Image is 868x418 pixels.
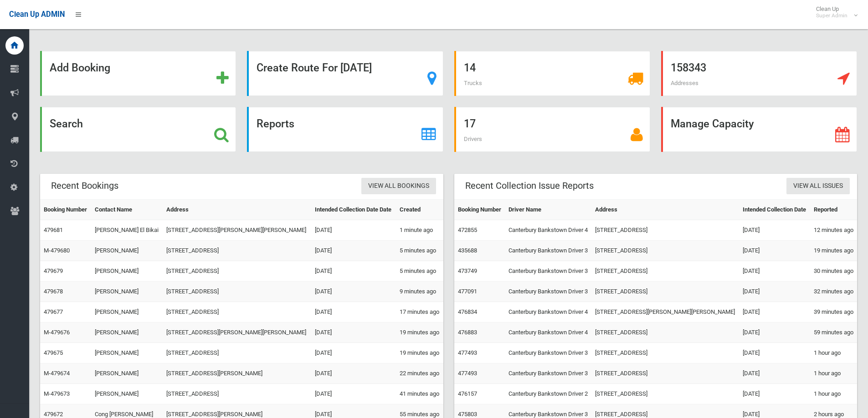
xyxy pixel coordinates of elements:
[40,51,236,96] a: Add Booking
[464,80,482,86] span: Trucks
[163,343,311,363] td: [STREET_ADDRESS]
[671,61,706,74] strong: 158343
[454,107,650,152] a: 17 Drivers
[40,200,91,220] th: Booking Number
[311,261,396,282] td: [DATE]
[786,178,850,195] a: View All Issues
[464,117,476,130] strong: 17
[458,267,477,274] a: 473749
[396,322,443,343] td: 19 minutes ago
[505,241,592,261] td: Canterbury Bankstown Driver 3
[247,107,443,152] a: Reports
[163,322,311,343] td: [STREET_ADDRESS][PERSON_NAME][PERSON_NAME]
[44,267,63,274] a: 479679
[91,241,163,261] td: [PERSON_NAME]
[739,282,810,302] td: [DATE]
[464,136,482,142] span: Drivers
[396,343,443,363] td: 19 minutes ago
[9,10,65,19] span: Clean Up ADMIN
[311,282,396,302] td: [DATE]
[50,117,83,130] strong: Search
[505,302,592,322] td: Canterbury Bankstown Driver 4
[505,220,592,241] td: Canterbury Bankstown Driver 4
[505,343,592,363] td: Canterbury Bankstown Driver 3
[91,363,163,384] td: [PERSON_NAME]
[44,329,70,336] a: M-479676
[739,241,810,261] td: [DATE]
[311,302,396,322] td: [DATE]
[257,61,372,74] strong: Create Route For [DATE]
[810,200,857,220] th: Reported
[671,117,754,130] strong: Manage Capacity
[454,200,505,220] th: Booking Number
[458,247,477,254] a: 435688
[661,51,857,96] a: 158343 Addresses
[247,51,443,96] a: Create Route For [DATE]
[739,302,810,322] td: [DATE]
[591,322,739,343] td: [STREET_ADDRESS]
[458,308,477,315] a: 476834
[458,288,477,295] a: 477091
[810,220,857,241] td: 12 minutes ago
[810,261,857,282] td: 30 minutes ago
[810,343,857,363] td: 1 hour ago
[454,177,605,195] header: Recent Collection Issue Reports
[163,384,311,404] td: [STREET_ADDRESS]
[91,220,163,241] td: [PERSON_NAME] El Bikai
[44,308,63,315] a: 479677
[591,261,739,282] td: [STREET_ADDRESS]
[44,349,63,356] a: 479675
[810,322,857,343] td: 59 minutes ago
[505,261,592,282] td: Canterbury Bankstown Driver 3
[810,241,857,261] td: 19 minutes ago
[311,200,396,220] th: Intended Collection Date Date
[810,363,857,384] td: 1 hour ago
[396,261,443,282] td: 5 minutes ago
[311,343,396,363] td: [DATE]
[91,200,163,220] th: Contact Name
[91,261,163,282] td: [PERSON_NAME]
[163,241,311,261] td: [STREET_ADDRESS]
[396,384,443,404] td: 41 minutes ago
[163,220,311,241] td: [STREET_ADDRESS][PERSON_NAME][PERSON_NAME]
[91,322,163,343] td: [PERSON_NAME]
[458,370,477,377] a: 477493
[505,200,592,220] th: Driver Name
[396,363,443,384] td: 22 minutes ago
[91,282,163,302] td: [PERSON_NAME]
[44,370,70,377] a: M-479674
[163,302,311,322] td: [STREET_ADDRESS]
[591,343,739,363] td: [STREET_ADDRESS]
[591,384,739,404] td: [STREET_ADDRESS]
[44,288,63,295] a: 479678
[163,282,311,302] td: [STREET_ADDRESS]
[505,363,592,384] td: Canterbury Bankstown Driver 3
[810,302,857,322] td: 39 minutes ago
[812,5,857,19] span: Clean Up
[464,61,476,74] strong: 14
[44,247,70,254] a: M-479680
[505,322,592,343] td: Canterbury Bankstown Driver 4
[739,343,810,363] td: [DATE]
[739,261,810,282] td: [DATE]
[40,107,236,152] a: Search
[671,80,699,86] span: Addresses
[454,51,650,96] a: 14 Trucks
[458,390,477,397] a: 476157
[396,282,443,302] td: 9 minutes ago
[91,302,163,322] td: [PERSON_NAME]
[505,384,592,404] td: Canterbury Bankstown Driver 2
[739,363,810,384] td: [DATE]
[591,282,739,302] td: [STREET_ADDRESS]
[311,241,396,261] td: [DATE]
[591,241,739,261] td: [STREET_ADDRESS]
[396,220,443,241] td: 1 minute ago
[591,363,739,384] td: [STREET_ADDRESS]
[44,411,63,418] a: 479672
[739,384,810,404] td: [DATE]
[458,227,477,233] a: 472855
[591,200,739,220] th: Address
[810,384,857,404] td: 1 hour ago
[739,322,810,343] td: [DATE]
[458,349,477,356] a: 477493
